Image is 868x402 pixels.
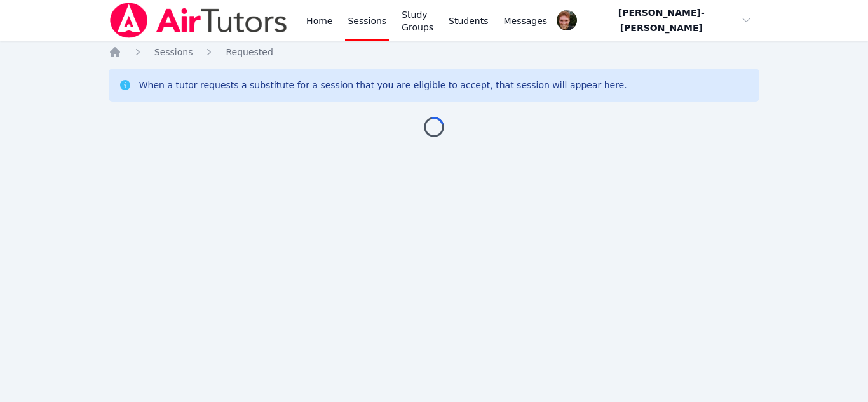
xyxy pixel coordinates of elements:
[226,47,273,57] span: Requested
[109,46,760,58] nav: Breadcrumb
[504,15,548,27] span: Messages
[154,47,193,57] span: Sessions
[154,46,193,58] a: Sessions
[139,79,627,91] div: When a tutor requests a substitute for a session that you are eligible to accept, that session wi...
[109,3,288,38] img: Air Tutors
[226,46,273,58] a: Requested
